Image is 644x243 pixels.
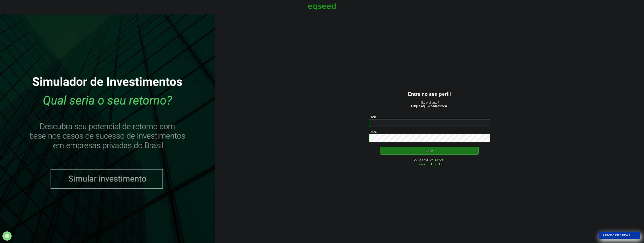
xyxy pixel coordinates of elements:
label: Senha [369,131,377,133]
a: Clique aqui e cadastre-se [411,105,448,108]
h2: Entre no seu perfil [222,91,636,97]
label: Email [369,116,376,118]
img: EqSeed Logo [308,2,336,11]
p: Não é cliente? [222,101,636,108]
a: Esqueci minha senha [417,163,442,166]
div: Ou faça login com [369,158,490,161]
button: Entrar [380,147,479,155]
a: LinkedIn [435,158,445,161]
